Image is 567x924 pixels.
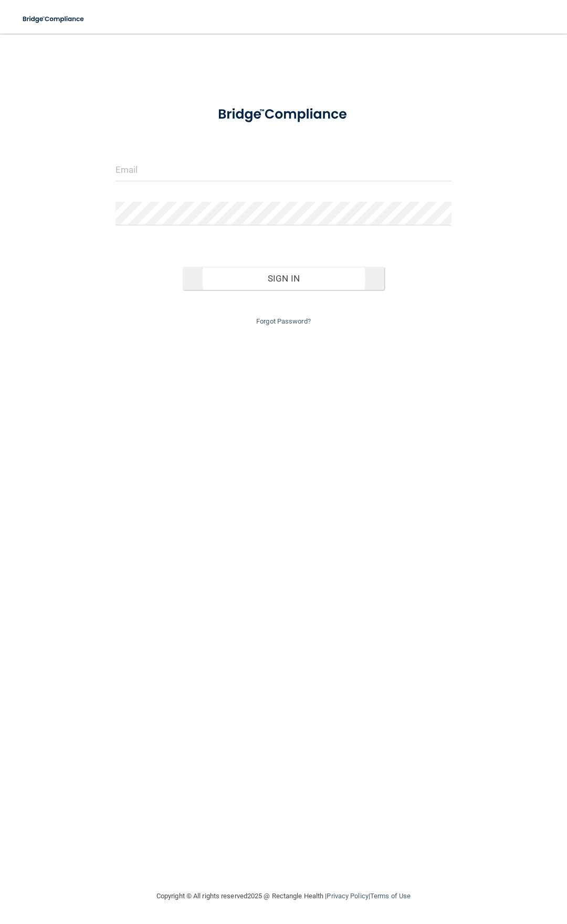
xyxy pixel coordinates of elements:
input: Email [115,158,451,181]
a: Forgot Password? [256,317,311,325]
div: Copyright © All rights reserved 2025 @ Rectangle Health | | [92,879,475,913]
img: bridge_compliance_login_screen.278c3ca4.svg [16,8,92,30]
iframe: Drift Widget Chat Controller [385,849,554,891]
img: bridge_compliance_login_screen.278c3ca4.svg [204,97,364,132]
button: Sign In [183,267,384,290]
a: Terms of Use [370,892,411,900]
a: Privacy Policy [327,892,368,900]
